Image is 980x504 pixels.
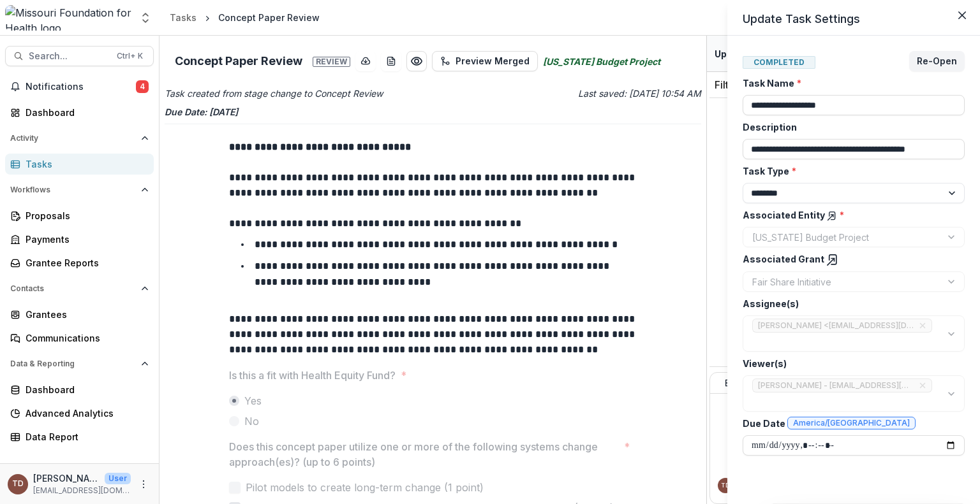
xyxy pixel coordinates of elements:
[743,76,957,90] label: Task Name
[743,164,957,178] label: Task Type
[743,56,815,69] span: Completed
[793,419,910,428] span: America/[GEOGRAPHIC_DATA]
[743,252,957,266] label: Associated Grant
[952,5,972,25] button: Close
[743,120,957,134] label: Description
[743,417,957,430] label: Due Date
[743,357,957,370] label: Viewer(s)
[743,297,957,310] label: Assignee(s)
[743,208,957,222] label: Associated Entity
[909,51,965,71] button: Re-Open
